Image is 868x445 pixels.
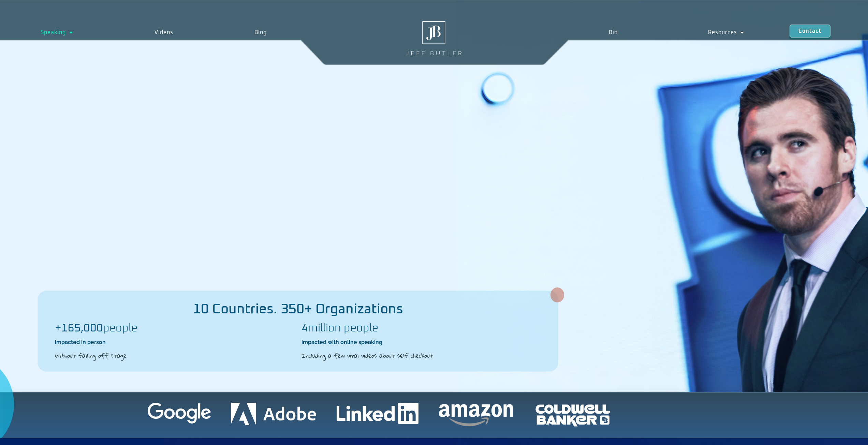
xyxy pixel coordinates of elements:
h2: Without falling off stage [55,351,295,360]
h2: impacted in person [55,339,295,346]
h2: Including a few viral videos about self checkout [301,351,541,360]
h2: 10 Countries. 350+ Organizations [38,302,558,316]
b: 4 [301,323,308,334]
nav: Menu [564,25,790,40]
a: Videos [114,25,214,40]
span: Contact [798,28,822,34]
b: +165,000 [55,323,103,334]
h2: million people [301,323,541,334]
h2: impacted with online speaking [301,339,541,346]
a: Blog [214,25,308,40]
a: Resources [663,25,790,40]
a: Contact [790,25,830,38]
h2: people [55,323,295,334]
a: Bio [564,25,663,40]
